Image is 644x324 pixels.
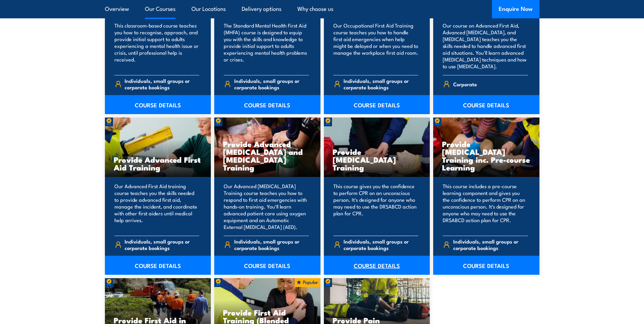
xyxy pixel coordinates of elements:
p: Our course on Advanced First Aid, Advanced [MEDICAL_DATA], and [MEDICAL_DATA] teaches you the ski... [443,22,528,70]
h3: Provide [MEDICAL_DATA] Training [333,148,421,171]
a: COURSE DETAILS [105,95,211,114]
a: COURSE DETAILS [324,256,430,275]
p: This course gives you the confidence to perform CPR on an unconscious person. It's designed for a... [333,183,419,230]
span: Individuals, small groups or corporate bookings [125,77,199,90]
span: Individuals, small groups or corporate bookings [453,238,528,251]
a: COURSE DETAILS [105,256,211,275]
p: Our Occupational First Aid Training course teaches you how to handle first aid emergencies when h... [333,22,419,70]
p: This classroom-based course teaches you how to recognise, approach, and provide initial support t... [114,22,200,70]
p: Our Advanced First Aid training course teaches you the skills needed to provide advanced first ai... [114,183,200,230]
span: Individuals, small groups or corporate bookings [125,238,199,251]
a: COURSE DETAILS [214,95,320,114]
p: The Standard Mental Health First Aid (MHFA) course is designed to equip you with the skills and k... [224,22,309,70]
h3: Provide [MEDICAL_DATA] Training inc. Pre-course Learning [442,140,531,171]
p: This course includes a pre-course learning component and gives you the confidence to perform CPR ... [443,183,528,230]
span: Individuals, small groups or corporate bookings [234,238,309,251]
span: Corporate [453,79,477,89]
a: COURSE DETAILS [433,95,539,114]
a: COURSE DETAILS [214,256,320,275]
h3: Provide Advanced [MEDICAL_DATA] and [MEDICAL_DATA] Training [223,140,312,171]
span: Individuals, small groups or corporate bookings [344,238,418,251]
a: COURSE DETAILS [433,256,539,275]
a: COURSE DETAILS [324,95,430,114]
span: Individuals, small groups or corporate bookings [344,77,418,90]
p: Our Advanced [MEDICAL_DATA] Training course teaches you how to respond to first aid emergencies w... [224,183,309,230]
h3: Provide Advanced First Aid Training [114,156,202,171]
span: Individuals, small groups or corporate bookings [234,77,309,90]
